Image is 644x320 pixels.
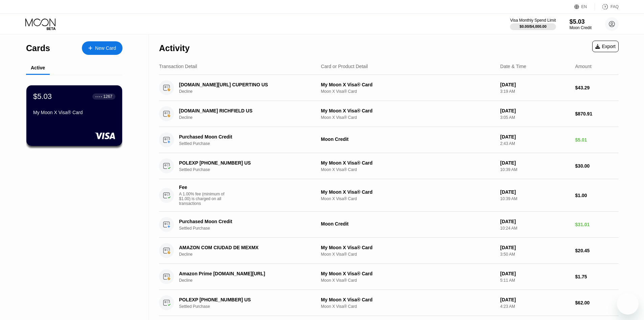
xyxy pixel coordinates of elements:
[159,75,619,101] div: [DOMAIN_NAME][URL] CUPERTINO USDeclineMy Moon X Visa® CardMoon X Visa® Card[DATE]3:19 AM$43.29
[103,94,112,99] div: 1267
[321,196,495,201] div: Moon X Visa® Card
[510,18,556,30] div: Visa Monthly Spend Limit$0.00/$4,000.00
[159,179,619,212] div: FeeA 1.00% fee (minimum of $1.00) is charged on all transactionsMy Moon X Visa® CardMoon X Visa® ...
[159,101,619,127] div: [DOMAIN_NAME] RICHFIELD USDeclineMy Moon X Visa® CardMoon X Visa® Card[DATE]3:05 AM$870.91
[500,141,570,146] div: 2:43 AM
[575,193,619,198] div: $1.00
[33,110,115,115] div: My Moon X Visa® Card
[179,192,230,206] div: A 1.00% fee (minimum of $1.00) is charged on all transactions
[321,221,495,227] div: Moon Credit
[179,167,320,172] div: Settled Purchase
[500,297,570,302] div: [DATE]
[500,226,570,231] div: 10:24 AM
[321,167,495,172] div: Moon X Visa® Card
[500,304,570,309] div: 4:23 AM
[575,85,619,90] div: $43.29
[321,108,495,113] div: My Moon X Visa® Card
[179,108,310,113] div: [DOMAIN_NAME] RICHFIELD US
[321,304,495,309] div: Moon X Visa® Card
[179,160,310,166] div: POLEXP [PHONE_NUMBER] US
[519,24,547,28] div: $0.00 / $4,000.00
[82,41,123,55] div: New Card
[575,163,619,169] div: $30.00
[179,271,310,276] div: Amazon Prime [DOMAIN_NAME][URL]
[500,160,570,166] div: [DATE]
[321,271,495,276] div: My Moon X Visa® Card
[33,92,52,101] div: $5.03
[500,252,570,257] div: 3:50 AM
[592,41,619,52] div: Export
[321,115,495,120] div: Moon X Visa® Card
[626,292,640,298] iframe: Число непрочитанных сообщений
[500,64,526,69] div: Date & Time
[321,278,495,283] div: Moon X Visa® Card
[159,64,197,69] div: Transaction Detail
[500,134,570,140] div: [DATE]
[159,212,619,238] div: Purchased Moon CreditSettled PurchaseMoon Credit[DATE]10:24 AM$31.01
[500,245,570,250] div: [DATE]
[31,65,45,70] div: Active
[179,304,320,309] div: Settled Purchase
[575,222,619,227] div: $31.01
[321,245,495,250] div: My Moon X Visa® Card
[570,18,592,30] div: $5.03Moon Credit
[321,297,495,302] div: My Moon X Visa® Card
[575,274,619,279] div: $1.75
[179,278,320,283] div: Decline
[179,297,310,302] div: POLEXP [PHONE_NUMBER] US
[179,134,310,140] div: Purchased Moon Credit
[321,252,495,257] div: Moon X Visa® Card
[574,3,595,10] div: EN
[26,85,122,146] div: $5.03● ● ● ●1267My Moon X Visa® Card
[575,111,619,116] div: $870.91
[321,89,495,94] div: Moon X Visa® Card
[570,25,592,30] div: Moon Credit
[500,196,570,201] div: 10:39 AM
[179,82,310,87] div: [DOMAIN_NAME][URL] CUPERTINO US
[500,115,570,120] div: 3:05 AM
[500,167,570,172] div: 10:39 AM
[159,127,619,153] div: Purchased Moon CreditSettled PurchaseMoon Credit[DATE]2:43 AM$5.01
[500,108,570,113] div: [DATE]
[179,89,320,94] div: Decline
[321,189,495,195] div: My Moon X Visa® Card
[595,3,619,10] div: FAQ
[500,219,570,224] div: [DATE]
[500,189,570,195] div: [DATE]
[575,300,619,305] div: $62.00
[179,185,226,190] div: Fee
[500,89,570,94] div: 3:19 AM
[610,4,619,9] div: FAQ
[179,219,310,224] div: Purchased Moon Credit
[500,82,570,87] div: [DATE]
[179,115,320,120] div: Decline
[321,64,368,69] div: Card or Product Detail
[617,293,639,315] iframe: Кнопка, открывающая окно обмена сообщениями; 1 непрочитанное сообщение
[159,238,619,264] div: AMAZON COM CIUDAD DE MEXMXDeclineMy Moon X Visa® CardMoon X Visa® Card[DATE]3:50 AM$20.45
[179,245,310,250] div: AMAZON COM CIUDAD DE MEXMX
[95,45,116,51] div: New Card
[581,4,587,9] div: EN
[500,278,570,283] div: 5:11 AM
[159,43,190,53] div: Activity
[575,64,592,69] div: Amount
[179,226,320,231] div: Settled Purchase
[321,82,495,87] div: My Moon X Visa® Card
[95,95,102,98] div: ● ● ● ●
[570,18,592,25] div: $5.03
[159,153,619,179] div: POLEXP [PHONE_NUMBER] USSettled PurchaseMy Moon X Visa® CardMoon X Visa® Card[DATE]10:39 AM$30.00
[575,137,619,143] div: $5.01
[575,248,619,253] div: $20.45
[595,44,616,49] div: Export
[500,271,570,276] div: [DATE]
[159,264,619,290] div: Amazon Prime [DOMAIN_NAME][URL]DeclineMy Moon X Visa® CardMoon X Visa® Card[DATE]5:11 AM$1.75
[26,43,50,53] div: Cards
[510,18,556,23] div: Visa Monthly Spend Limit
[179,141,320,146] div: Settled Purchase
[179,252,320,257] div: Decline
[159,290,619,316] div: POLEXP [PHONE_NUMBER] USSettled PurchaseMy Moon X Visa® CardMoon X Visa® Card[DATE]4:23 AM$62.00
[321,136,495,142] div: Moon Credit
[321,160,495,166] div: My Moon X Visa® Card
